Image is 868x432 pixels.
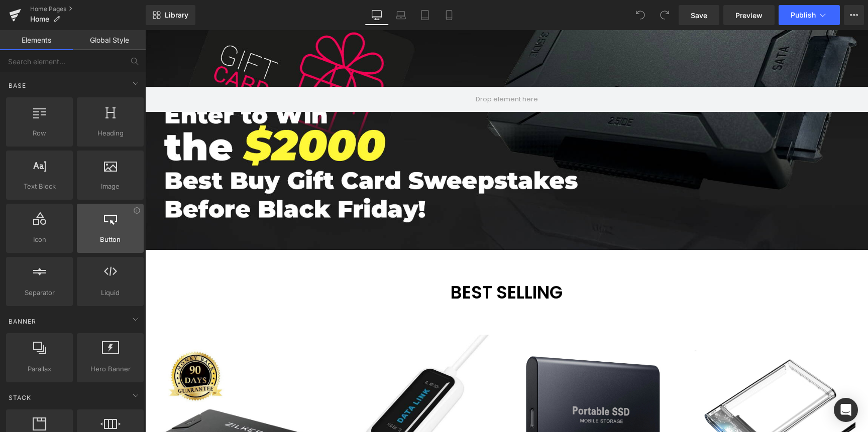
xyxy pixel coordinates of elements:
span: Button [80,234,141,245]
span: Base [8,81,27,90]
span: Library [165,11,188,20]
span: Home [30,15,49,23]
button: Undo [630,5,650,25]
a: Tablet [413,5,437,25]
span: Publish [791,11,816,19]
span: Stack [8,393,32,402]
a: Laptop [389,5,413,25]
button: Publish [779,5,840,25]
a: Global Style [73,30,146,50]
span: Hero Banner [80,364,141,374]
span: Separator [9,287,70,298]
span: Liquid [80,287,141,298]
div: View Information [133,207,141,214]
a: Desktop [365,5,389,25]
span: Heading [80,128,141,138]
span: Parallax [9,364,70,374]
button: More [844,5,864,25]
span: Text Block [9,181,70,192]
span: Preview [735,10,763,21]
a: New Library [146,5,195,25]
a: Mobile [437,5,461,25]
span: Row [9,128,70,138]
a: Home Pages [30,5,146,13]
button: Redo [655,5,675,25]
div: Open Intercom Messenger [834,398,858,422]
span: Image [80,181,141,192]
span: Icon [9,234,70,245]
span: Save [691,10,707,21]
a: Preview [723,5,775,25]
span: Banner [8,317,37,326]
